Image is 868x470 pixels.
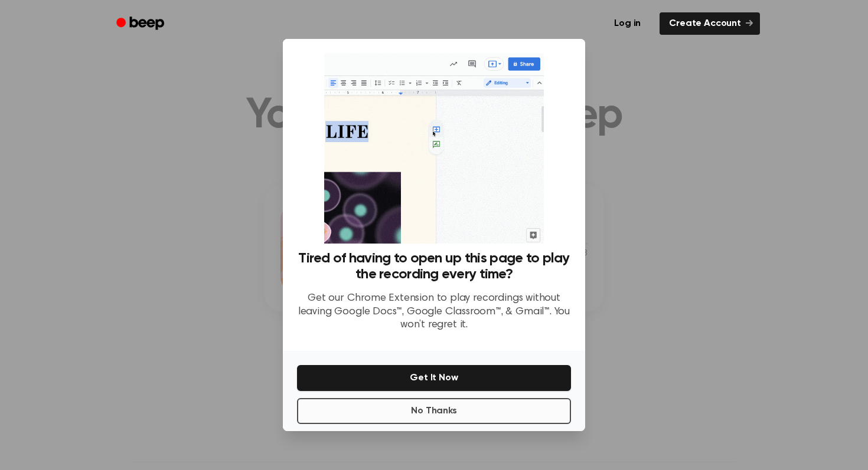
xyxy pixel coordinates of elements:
[297,292,571,332] p: Get our Chrome Extension to play recordings without leaving Google Docs™, Google Classroom™, & Gm...
[297,398,571,424] button: No Thanks
[297,251,571,282] h3: Tired of having to open up this page to play the recording every time?
[108,12,175,35] a: Beep
[660,12,760,35] a: Create Account
[602,10,652,37] a: Log in
[297,365,571,391] button: Get It Now
[324,53,543,244] img: Beep extension in action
